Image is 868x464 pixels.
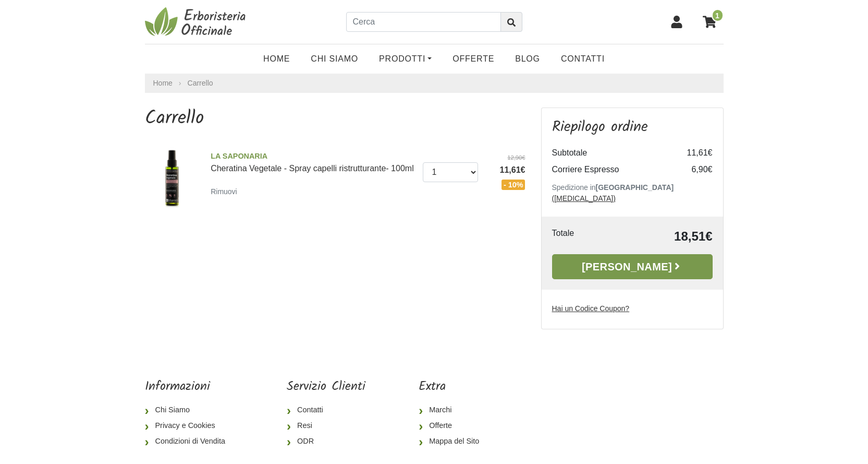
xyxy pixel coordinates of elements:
a: Contatti [287,402,365,418]
a: Prodotti [369,49,442,69]
a: [PERSON_NAME] [552,254,713,279]
a: Contatti [551,49,615,69]
a: Rimuovi [211,185,241,198]
a: Chi Siamo [300,49,369,69]
h5: Servizio Clienti [287,379,365,395]
a: LA SAPONARIACheratina Vegetale - Spray capelli ristrutturante- 100ml [211,151,415,173]
a: Resi [287,418,365,434]
label: Hai un Codice Coupon? [552,303,630,314]
td: Subtotale [552,145,671,161]
a: ODR [287,434,365,449]
u: Hai un Codice Coupon? [552,304,630,313]
small: Rimuovi [211,187,237,196]
a: Chi Siamo [145,402,234,418]
a: 1 [698,9,724,35]
h1: Carrello [145,108,525,130]
a: Condizioni di Vendita [145,434,234,449]
a: ([MEDICAL_DATA]) [552,194,616,203]
img: Cheratina Vegetale - Spray capelli ristrutturante- 100ml [141,147,203,209]
img: Erboristeria Officinale [145,6,249,38]
a: Blog [505,49,551,69]
span: 1 [712,9,724,22]
span: 11,61€ [486,164,525,176]
a: Carrello [188,79,213,87]
span: - 10% [502,180,525,190]
a: Home [253,49,300,69]
h3: Riepilogo ordine [552,118,713,136]
td: 11,61€ [671,145,713,161]
h5: Informazioni [145,379,234,395]
span: LA SAPONARIA [211,151,415,162]
td: 6,90€ [671,161,713,178]
td: Totale [552,227,611,246]
p: Spedizione in [552,182,713,204]
b: [GEOGRAPHIC_DATA] [596,183,674,192]
a: Marchi [419,402,487,418]
td: Corriere Espresso [552,161,671,178]
td: 18,51€ [611,227,713,246]
iframe: fb:page Facebook Social Plugin [541,379,723,416]
a: Offerte [419,418,487,434]
a: Home [153,78,173,89]
input: Cerca [346,12,501,32]
nav: breadcrumb [145,74,724,93]
h5: Extra [419,379,487,395]
del: 12,90€ [486,153,525,162]
a: Privacy e Cookies [145,418,234,434]
a: OFFERTE [442,49,505,69]
a: Mappa del Sito [419,434,487,449]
